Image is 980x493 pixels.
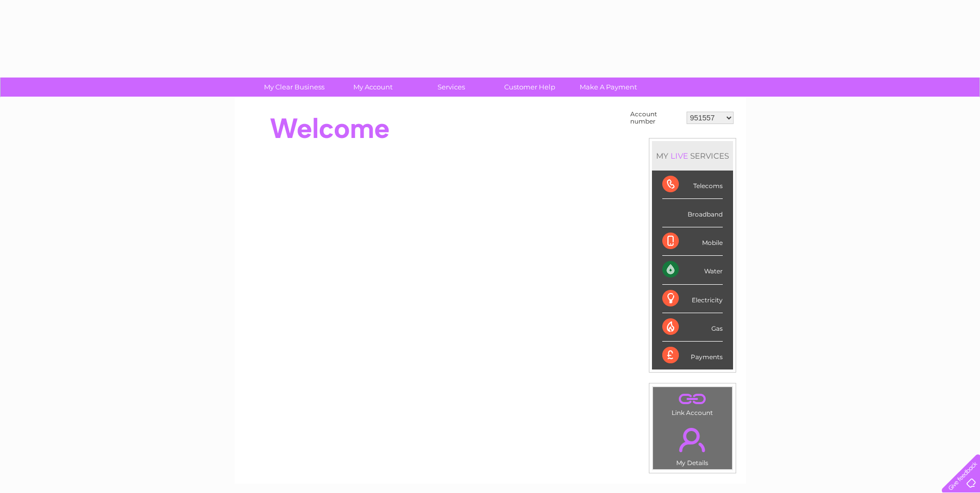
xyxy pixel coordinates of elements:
div: LIVE [668,151,690,161]
a: Make A Payment [566,78,651,97]
div: Telecoms [662,171,723,199]
td: Account number [628,108,684,128]
a: My Account [330,78,415,97]
a: Services [409,78,494,97]
div: Gas [662,313,723,342]
a: . [656,422,729,458]
div: Mobile [662,227,723,256]
div: MY SERVICES [652,141,733,171]
a: . [656,390,729,408]
td: Link Account [652,387,733,419]
a: Customer Help [487,78,572,97]
div: Broadband [662,199,723,227]
a: My Clear Business [252,78,337,97]
div: Electricity [662,285,723,313]
div: Payments [662,342,723,369]
td: My Details [652,419,733,470]
div: Water [662,256,723,284]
